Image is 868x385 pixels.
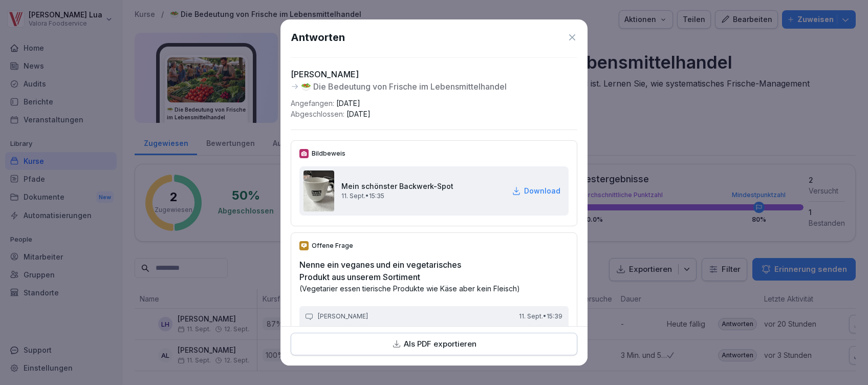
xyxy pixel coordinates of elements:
[346,110,371,118] span: [DATE]
[291,333,577,356] button: Als PDF exportieren
[524,185,560,196] p: Download
[336,99,360,108] span: [DATE]
[301,80,507,93] p: 🥗 Die Bedeutung von Frische im Lebensmittelhandel
[318,312,368,321] p: [PERSON_NAME]
[519,312,562,321] p: 11. Sept. • 15:39
[341,181,453,191] h2: Mein schönster Backwerk-Spot
[299,283,569,294] p: (Vegetarier essen tierische Produkte wie Käse aber kein Fleisch)
[291,109,371,119] p: Abgeschlossen :
[291,68,507,80] p: [PERSON_NAME]
[299,259,569,283] h2: Nenne ein veganes und ein vegetarisches Produkt aus unserem Sortiment
[291,98,371,109] p: Angefangen :
[312,149,345,158] p: Bildbeweis
[291,30,345,45] h1: Antworten
[341,191,453,201] p: 11. Sept. • 15:35
[312,241,353,250] p: Offene Frage
[303,170,334,211] img: un1fp4xp7td3ls0w19m472vh.png
[404,338,476,350] p: Als PDF exportieren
